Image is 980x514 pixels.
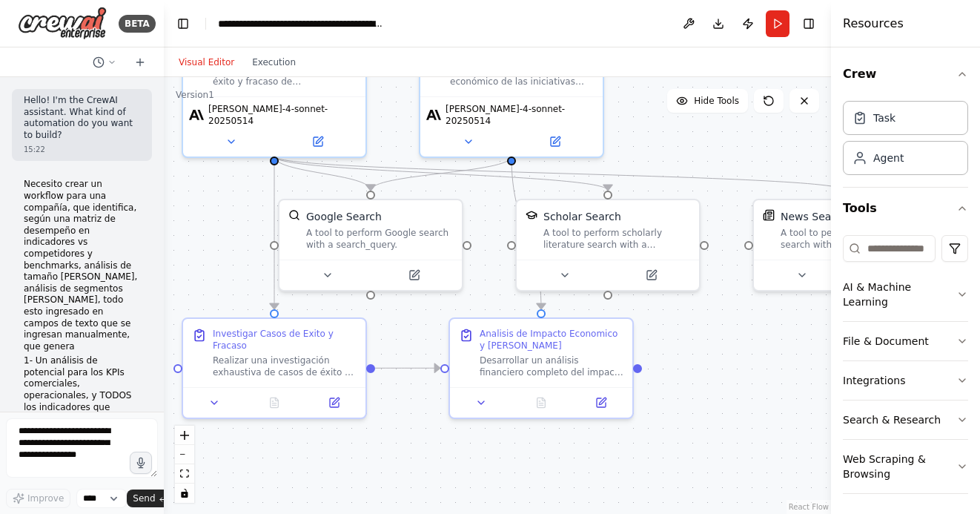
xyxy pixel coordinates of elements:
[267,156,282,309] g: Edge from f86f57db-af77-44e2-9be3-9498c97c9b3b to b79f0832-f955-4409-bc89-aebf6730c53c
[843,229,968,506] div: Tools
[175,426,194,445] button: zoom in
[798,13,819,34] button: Hide right sidebar
[175,464,194,484] button: fit view
[288,209,300,221] img: SerplyWebSearchTool
[526,209,537,221] img: SerplyScholarSearchTool
[375,360,440,375] g: Edge from b79f0832-f955-4409-bc89-aebf6730c53c to 0a66808e-9750-44da-8174-4f64cab8ad07
[308,394,360,412] button: Open in side panel
[87,53,122,71] button: Switch to previous chat
[609,266,693,284] button: Open in side panel
[24,95,140,141] p: Hello! I'm the CrewAI assistant. What kind of automation do you want to build?
[789,503,829,511] a: React Flow attribution
[480,328,623,352] div: Analisis de Impacto Economico y [PERSON_NAME]
[515,199,701,291] div: SerplyScholarSearchToolScholar SearchA tool to perform scholarly literature search with a search_...
[480,355,623,378] div: Desarrollar un análisis financiero completo del impacto económico de las iniciativas descritas en...
[175,426,194,503] div: React Flow controls
[781,227,927,251] div: A tool to perform News article search with a search_query.
[267,156,615,191] g: Edge from f86f57db-af77-44e2-9be3-9498c97c9b3b to c839961a-a631-4fcd-8655-006ad045b813
[694,95,739,107] span: Hide Tools
[419,21,604,158] div: Calcular y evaluar el impacto económico de las iniciativas descritas en {initiatives_data} en tér...
[218,16,385,31] nav: breadcrumb
[306,227,453,251] div: A tool to perform Google search with a search_query.
[176,89,214,101] div: Version 1
[448,317,634,419] div: Analisis de Impacto Economico y [PERSON_NAME]Desarrollar un análisis financiero completo del impa...
[278,199,463,291] div: SerplyWebSearchToolGoogle SearchA tool to perform Google search with a search_query.
[843,188,968,229] button: Tools
[208,103,360,127] span: [PERSON_NAME]-4-sonnet-20250514
[543,209,621,224] div: Scholar Search
[781,209,847,224] div: News Search
[173,13,193,34] button: Hide left sidebar
[18,7,107,40] img: Logo
[372,266,456,284] button: Open in side panel
[276,133,360,151] button: Open in side panel
[504,156,549,309] g: Edge from e6f22eea-54bf-42b9-a83b-6e4ca50f0b06 to 0a66808e-9750-44da-8174-4f64cab8ad07
[170,53,243,71] button: Visual Editor
[513,133,597,151] button: Open in side panel
[127,490,173,507] button: Send
[543,227,690,251] div: A tool to perform scholarly literature search with a search_query.
[843,361,968,400] button: Integrations
[182,317,367,419] div: Investigar Casos de Exito y FracasoRealizar una investigación exhaustiva de casos de éxito y frac...
[843,268,968,321] button: AI & Machine Learning
[843,95,968,187] div: Crew
[843,15,904,33] h4: Resources
[213,328,357,352] div: Investigar Casos de Exito y Fracaso
[175,484,194,503] button: toggle interactivity
[175,445,194,464] button: zoom out
[446,103,597,127] span: [PERSON_NAME]-4-sonnet-20250514
[873,111,895,125] div: Task
[6,489,70,508] button: Improve
[119,15,156,33] div: BETA
[27,492,64,504] span: Improve
[510,394,573,412] button: No output available
[752,199,938,291] div: SerplyNewsSearchToolNews SearchA tool to perform News article search with a search_query.
[363,156,519,191] g: Edge from e6f22eea-54bf-42b9-a83b-6e4ca50f0b06 to befc0fa9-17fb-4621-b7b3-a46d21634634
[24,144,140,155] div: 15:22
[306,209,382,224] div: Google Search
[128,53,152,71] button: Start a new chat
[873,151,904,165] div: Agent
[843,440,968,493] button: Web Scraping & Browsing
[24,179,140,352] p: Necesito crear un workflow para una compañía, que identifica, según una matriz de desempeño en in...
[133,492,155,504] span: Send
[843,401,968,439] button: Search & Research
[213,355,357,378] div: Realizar una investigación exhaustiva de casos de éxito y fracaso de organizaciones que hayan imp...
[843,322,968,360] button: File & Document
[843,53,968,95] button: Crew
[763,209,775,221] img: SerplyNewsSearchTool
[243,53,305,71] button: Execution
[267,156,852,191] g: Edge from f86f57db-af77-44e2-9be3-9498c97c9b3b to 10bd80f8-7caa-46ec-8501-389139d80a77
[575,394,626,412] button: Open in side panel
[130,452,152,474] button: Click to speak your automation idea
[182,21,367,158] div: Investigar y analizar casos de éxito y fracaso de organizaciones que hayan implementado las inici...
[243,394,306,412] button: No output available
[667,89,748,113] button: Hide Tools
